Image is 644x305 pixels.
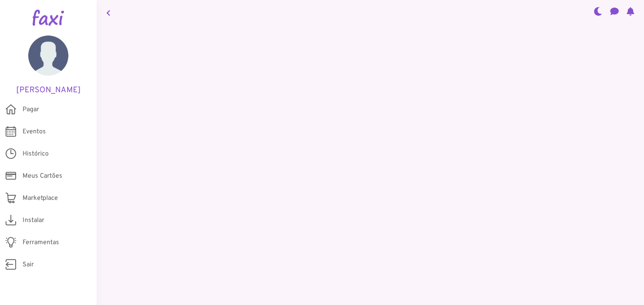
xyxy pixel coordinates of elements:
[23,216,44,225] span: Instalar
[23,105,39,114] span: Pagar
[23,238,59,247] span: Ferramentas
[23,193,58,203] span: Marketplace
[12,85,85,95] h5: [PERSON_NAME]
[23,260,34,270] span: Sair
[12,35,85,95] a: [PERSON_NAME]
[23,149,49,159] span: Histórico
[23,171,62,181] span: Meus Cartões
[23,127,46,137] span: Eventos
